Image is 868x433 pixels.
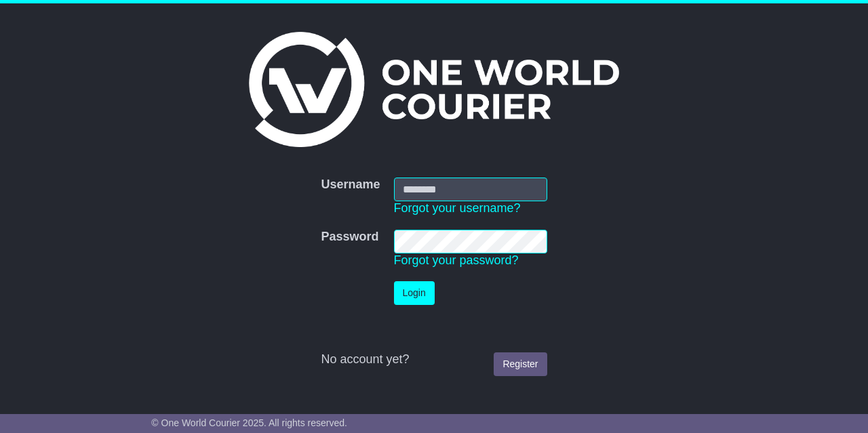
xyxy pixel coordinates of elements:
[151,417,347,428] span: © One World Courier 2025. All rights reserved.
[249,32,619,147] img: One World
[321,352,547,367] div: No account yet?
[321,230,378,245] label: Password
[394,281,435,305] button: Login
[494,352,547,376] a: Register
[321,178,380,192] label: Username
[394,253,519,267] a: Forgot your password?
[394,201,521,215] a: Forgot your username?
